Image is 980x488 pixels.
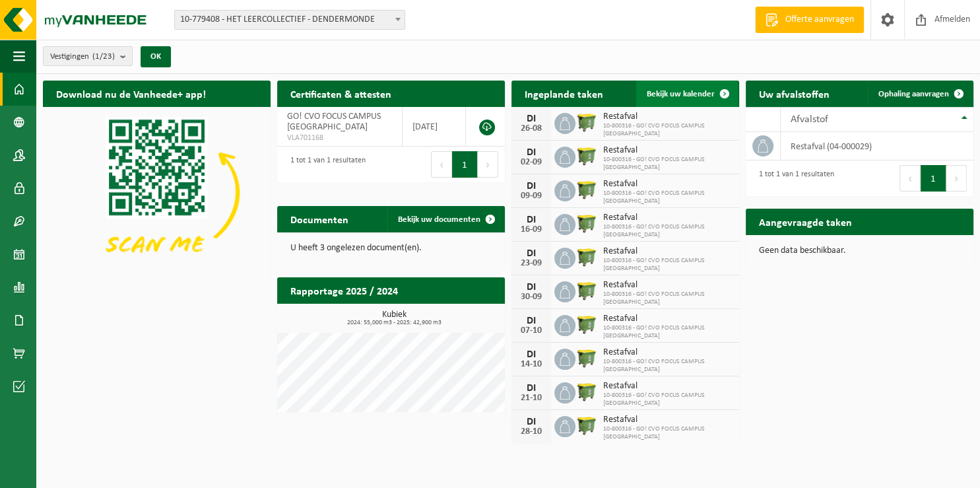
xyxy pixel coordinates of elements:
[518,293,544,302] div: 30-09
[518,114,544,124] div: DI
[603,145,733,156] span: Restafval
[603,291,733,306] span: 10-800316 - GO! CVO FOCUS CAMPUS [GEOGRAPHIC_DATA]
[603,425,733,441] span: 10-800316 - GO! CVO FOCUS CAMPUS [GEOGRAPHIC_DATA]
[575,313,598,335] img: WB-1100-HPE-GN-51
[603,415,733,425] span: Restafval
[277,81,405,106] h2: Certificaten & attesten
[403,107,466,147] td: [DATE]
[284,310,505,326] h3: Kubiek
[398,215,480,224] span: Bekijk uw documenten
[518,417,544,427] div: DI
[518,349,544,360] div: DI
[603,381,733,392] span: Restafval
[791,114,828,125] span: Afvalstof
[287,112,381,132] span: GO! CVO FOCUS CAMPUS [GEOGRAPHIC_DATA]
[603,190,733,205] span: 10-800316 - GO! CVO FOCUS CAMPUS [GEOGRAPHIC_DATA]
[575,246,598,268] img: WB-1100-HPE-GN-51
[518,316,544,326] div: DI
[174,10,405,30] span: 10-779408 - HET LEERCOLLECTIEF - DENDERMONDE
[141,46,171,67] button: OK
[518,181,544,192] div: DI
[878,90,949,98] span: Ophaling aanvragen
[603,347,733,358] span: Restafval
[452,151,478,178] button: 1
[478,151,498,178] button: Next
[407,303,504,330] a: Bekijk rapportage
[603,314,733,324] span: Restafval
[277,277,411,303] h2: Rapportage 2025 / 2024
[43,81,219,106] h2: Download nu de Vanheede+ app!
[575,145,598,167] img: WB-1100-HPE-GN-51
[518,259,544,268] div: 23-09
[636,81,738,107] a: Bekijk uw kalender
[92,52,115,61] count: (1/23)
[575,279,598,302] img: WB-1100-HPE-GN-51
[290,244,492,253] p: U heeft 3 ongelezen document(en).
[518,124,544,133] div: 26-08
[868,81,972,107] a: Ophaling aanvragen
[575,347,598,369] img: WB-1100-HPE-GN-51
[603,257,733,273] span: 10-800316 - GO! CVO FOCUS CAMPUS [GEOGRAPHIC_DATA]
[284,320,505,326] span: 2024: 55,000 m3 - 2025: 42,900 m3
[746,81,843,106] h2: Uw afvalstoffen
[175,11,405,29] span: 10-779408 - HET LEERCOLLECTIEF - DENDERMONDE
[603,324,733,340] span: 10-800316 - GO! CVO FOCUS CAMPUS [GEOGRAPHIC_DATA]
[43,46,133,66] button: Vestigingen(1/23)
[387,206,504,232] a: Bekijk uw documenten
[603,122,733,138] span: 10-800316 - GO! CVO FOCUS CAMPUS [GEOGRAPHIC_DATA]
[50,47,115,67] span: Vestigingen
[781,132,973,160] td: restafval (04-000029)
[518,225,544,234] div: 16-09
[575,111,598,133] img: WB-1100-HPE-GN-51
[921,165,946,192] button: 1
[284,150,366,179] div: 1 tot 1 van 1 resultaten
[603,280,733,291] span: Restafval
[782,13,857,26] span: Offerte aanvragen
[431,151,452,178] button: Previous
[518,147,544,158] div: DI
[518,360,544,369] div: 14-10
[277,206,362,232] h2: Documenten
[575,414,598,436] img: WB-1100-HPE-GN-51
[603,246,733,257] span: Restafval
[752,164,834,193] div: 1 tot 1 van 1 resultaten
[518,383,544,394] div: DI
[518,282,544,293] div: DI
[755,7,864,33] a: Offerte aanvragen
[603,213,733,223] span: Restafval
[518,158,544,167] div: 02-09
[518,248,544,259] div: DI
[603,358,733,374] span: 10-800316 - GO! CVO FOCUS CAMPUS [GEOGRAPHIC_DATA]
[759,246,960,256] p: Geen data beschikbaar.
[511,81,616,106] h2: Ingeplande taken
[287,133,392,143] span: VLA701168
[603,179,733,190] span: Restafval
[518,394,544,403] div: 21-10
[518,326,544,335] div: 07-10
[946,165,967,192] button: Next
[603,392,733,407] span: 10-800316 - GO! CVO FOCUS CAMPUS [GEOGRAPHIC_DATA]
[647,90,715,98] span: Bekijk uw kalender
[575,178,598,201] img: WB-1100-HPE-GN-51
[575,380,598,403] img: WB-1100-HPE-GN-51
[518,192,544,201] div: 09-09
[746,209,865,234] h2: Aangevraagde taken
[575,212,598,234] img: WB-1100-HPE-GN-51
[603,112,733,122] span: Restafval
[518,427,544,436] div: 28-10
[899,165,921,192] button: Previous
[43,107,271,278] img: Download de VHEPlus App
[603,223,733,239] span: 10-800316 - GO! CVO FOCUS CAMPUS [GEOGRAPHIC_DATA]
[518,215,544,225] div: DI
[603,156,733,172] span: 10-800316 - GO! CVO FOCUS CAMPUS [GEOGRAPHIC_DATA]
